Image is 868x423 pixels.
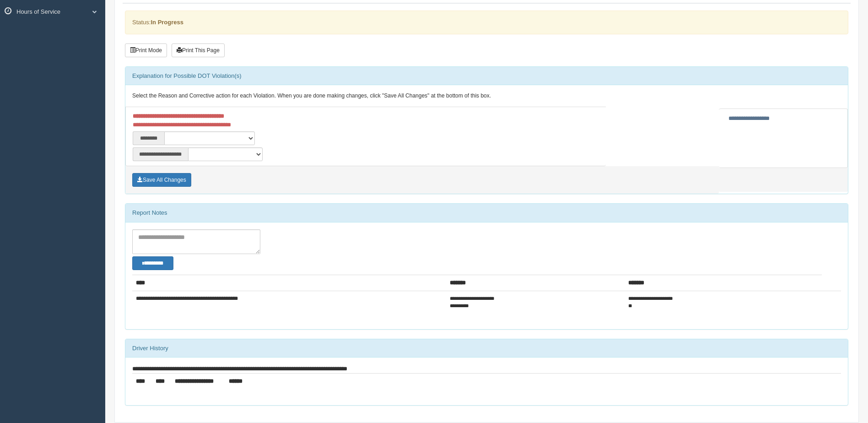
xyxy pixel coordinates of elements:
[125,11,848,34] div: Status:
[132,256,173,270] button: Change Filter Options
[151,19,183,26] strong: In Progress
[125,43,167,57] button: Print Mode
[125,85,848,107] div: Select the Reason and Corrective action for each Violation. When you are done making changes, cli...
[132,173,191,187] button: Save
[172,43,225,57] button: Print This Page
[125,339,848,358] div: Driver History
[125,67,848,85] div: Explanation for Possible DOT Violation(s)
[125,204,848,222] div: Report Notes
